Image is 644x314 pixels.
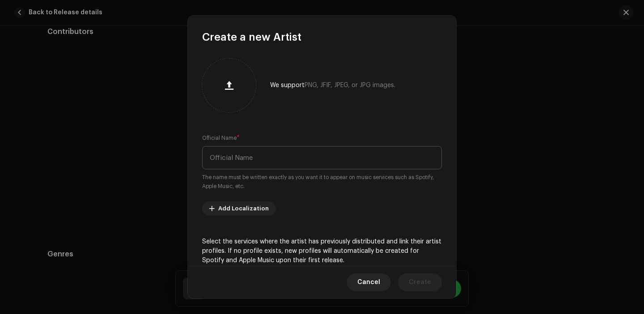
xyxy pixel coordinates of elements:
[202,146,442,169] input: Official Name
[357,273,380,291] span: Cancel
[305,82,395,88] span: PNG, JFIF, JPEG, or JPG images.
[202,237,442,265] p: Select the services where the artist has previously distributed and link their artist profiles. I...
[270,82,395,89] div: We support
[202,173,442,191] small: The name must be written exactly as you want it to appear on music services such as Spotify, Appl...
[202,30,301,44] span: Create a new Artist
[218,200,269,218] span: Add Localization
[347,273,391,291] button: Cancel
[409,273,431,291] span: Create
[202,201,276,216] button: Add Localization
[398,273,442,291] button: Create
[202,134,237,142] small: Official Name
